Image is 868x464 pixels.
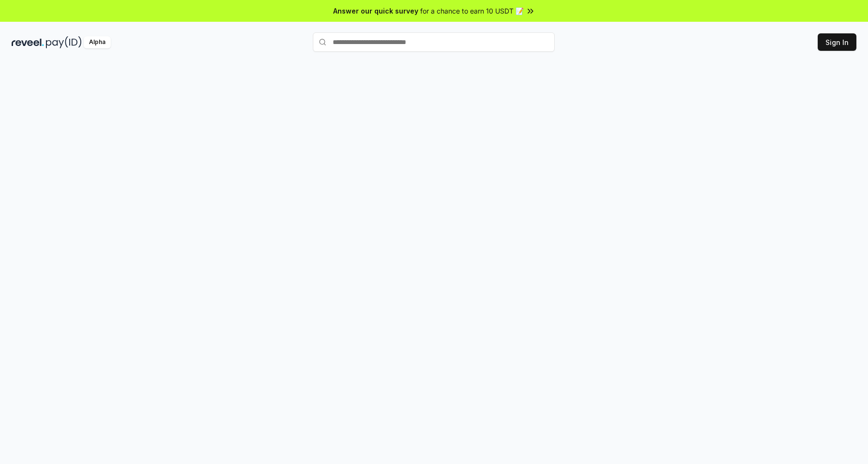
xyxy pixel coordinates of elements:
[84,36,111,48] div: Alpha
[12,36,44,48] img: reveel_dark
[333,6,418,16] span: Answer our quick survey
[420,6,524,16] span: for a chance to earn 10 USDT 📝
[818,33,856,51] button: Sign In
[46,36,82,48] img: pay_id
